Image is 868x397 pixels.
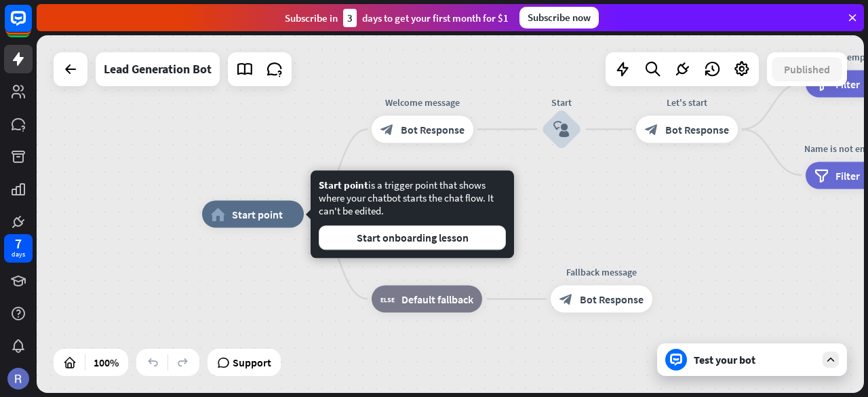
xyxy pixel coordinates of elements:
div: Subscribe in days to get your first month for $1 [285,9,509,27]
span: Bot Response [401,123,465,136]
div: is a trigger point that shows where your chatbot starts the chat flow. It can't be edited. [319,178,506,250]
div: Welcome message [361,96,484,109]
span: Default fallback [401,292,473,306]
i: block_fallback [380,292,395,306]
i: block_bot_response [380,123,394,136]
i: block_user_input [553,121,570,138]
div: days [12,250,25,259]
button: Start onboarding lesson [319,225,506,250]
div: Test your bot [694,353,816,366]
span: Support [233,352,271,373]
button: Published [772,57,842,81]
span: Bot Response [580,292,644,306]
span: Filter [835,168,860,182]
div: 7 [15,238,22,250]
div: Lead Generation Bot [104,52,212,86]
i: block_bot_response [645,123,658,136]
a: 7 days [4,234,33,263]
div: 3 [343,9,357,27]
div: Start [521,96,602,109]
span: Start point [319,178,368,191]
i: block_bot_response [559,292,573,306]
i: filter [814,77,829,90]
div: Subscribe now [519,7,599,29]
div: Let's start [626,96,748,109]
i: home_2 [211,208,225,221]
span: Filter [835,77,860,90]
div: Fallback message [540,265,663,279]
div: 100% [90,352,123,373]
i: filter [814,168,829,182]
span: Start point [232,208,283,221]
span: Bot Response [665,123,729,136]
button: Open LiveChat chat widget [11,5,52,46]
